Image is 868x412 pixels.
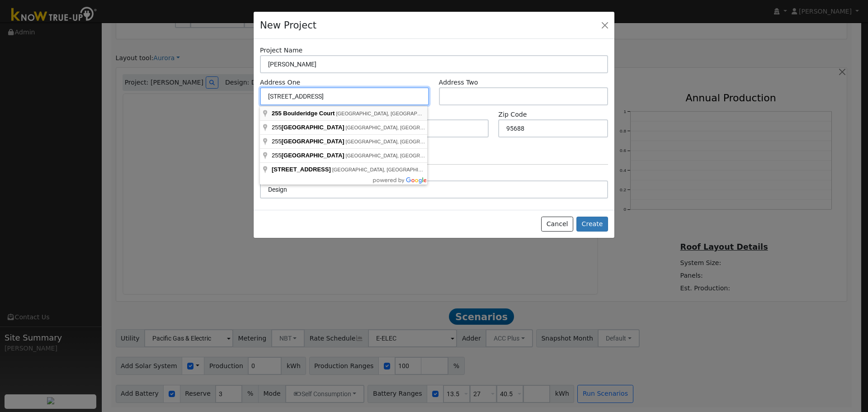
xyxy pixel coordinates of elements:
[283,110,335,117] span: Boulderidge Court
[260,46,302,55] label: Project Name
[272,138,346,145] span: 255
[260,78,300,87] label: Address One
[346,125,507,130] span: [GEOGRAPHIC_DATA], [GEOGRAPHIC_DATA], [GEOGRAPHIC_DATA]
[272,124,346,131] span: 255
[346,153,507,158] span: [GEOGRAPHIC_DATA], [GEOGRAPHIC_DATA], [GEOGRAPHIC_DATA]
[282,152,344,159] span: [GEOGRAPHIC_DATA]
[541,217,573,232] button: Cancel
[332,167,493,172] span: [GEOGRAPHIC_DATA], [GEOGRAPHIC_DATA], [GEOGRAPHIC_DATA]
[260,147,608,158] h4: New Design
[282,124,344,131] span: [GEOGRAPHIC_DATA]
[498,110,527,119] label: Zip Code
[336,111,497,116] span: [GEOGRAPHIC_DATA], [GEOGRAPHIC_DATA], [GEOGRAPHIC_DATA]
[272,110,282,117] span: 255
[272,152,346,159] span: 255
[260,18,316,33] h4: New Project
[439,78,478,87] label: Address Two
[346,139,507,144] span: [GEOGRAPHIC_DATA], [GEOGRAPHIC_DATA], [GEOGRAPHIC_DATA]
[282,138,344,145] span: [GEOGRAPHIC_DATA]
[272,166,331,173] span: [STREET_ADDRESS]
[576,217,608,232] button: Create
